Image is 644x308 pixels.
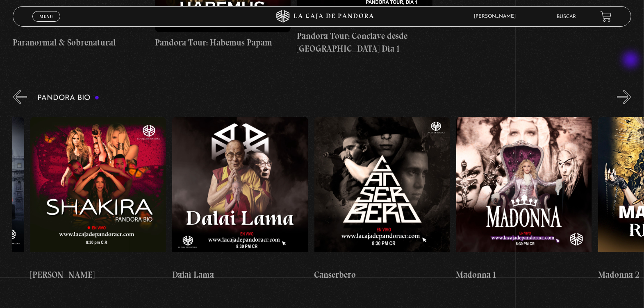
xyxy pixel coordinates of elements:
[601,11,612,22] a: View your shopping cart
[314,111,450,288] a: Canserbero
[314,269,450,282] h4: Canserbero
[30,269,166,282] h4: [PERSON_NAME]
[557,14,576,19] a: Buscar
[36,21,56,27] span: Cerrar
[37,95,99,102] h3: Pandora Bio
[456,111,592,288] a: Madonna 1
[172,269,308,282] h4: Dalai Lama
[297,30,432,56] h4: Pandora Tour: Conclave desde [GEOGRAPHIC_DATA] Dia 1
[617,90,631,104] button: Next
[39,14,53,19] span: Menu
[155,36,291,50] h4: Pandora Tour: Habemus Papam
[470,14,524,19] span: [PERSON_NAME]
[13,90,27,104] button: Previous
[456,269,592,282] h4: Madonna 1
[30,111,166,288] a: [PERSON_NAME]
[13,36,148,50] h4: Paranormal & Sobrenatural
[172,111,308,288] a: Dalai Lama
